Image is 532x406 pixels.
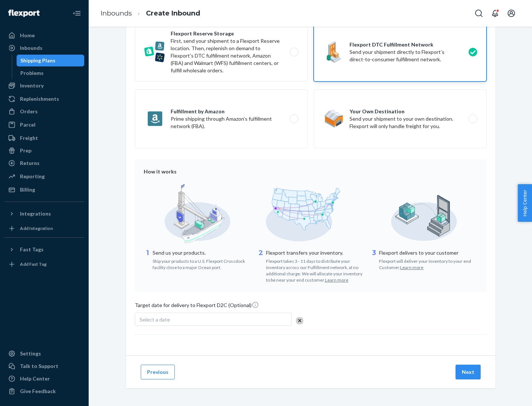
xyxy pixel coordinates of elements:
[266,249,365,257] p: Flexport transfers your inventory.
[20,350,41,357] div: Settings
[4,348,84,359] a: Settings
[379,257,478,271] div: Flexport will deliver your inventory to your end Customer.
[20,210,51,217] div: Integrations
[370,248,378,271] div: 3
[153,257,251,271] div: Ship your products to a U.S. Flexport Crossdock facility close to a major Ocean port.
[504,6,519,21] button: Open account menu
[4,145,84,156] a: Prep
[20,147,31,154] div: Prep
[20,95,59,103] div: Replenishments
[20,225,53,231] div: Add Integration
[144,168,478,175] div: How it works
[135,301,259,312] span: Target date for delivery to Flexport D2C (Optional)
[20,108,38,115] div: Orders
[4,80,84,92] a: Inventory
[379,249,478,257] p: Flexport delivers to your customer
[4,42,84,54] a: Inbounds
[20,82,44,89] div: Inventory
[20,173,45,180] div: Reporting
[456,365,481,379] button: Next
[20,134,38,142] div: Freight
[20,32,35,39] div: Home
[69,6,84,21] button: Close Navigation
[17,55,85,66] a: Shipping Plans
[141,365,175,379] button: Previous
[4,208,84,220] button: Integrations
[140,316,170,323] span: Select a date
[4,157,84,169] a: Returns
[20,69,44,77] div: Problems
[4,373,84,385] a: Help Center
[4,132,84,144] a: Freight
[4,171,84,182] a: Reporting
[4,360,84,372] a: Talk to Support
[20,159,40,167] div: Returns
[144,248,151,271] div: 1
[20,57,55,64] div: Shipping Plans
[4,223,84,234] a: Add Integration
[400,264,423,271] button: Learn more
[4,93,84,105] a: Replenishments
[471,6,486,21] button: Open Search Box
[20,388,56,395] div: Give Feedback
[488,6,502,21] button: Open notifications
[4,106,84,117] a: Orders
[4,119,84,131] a: Parcel
[20,246,44,253] div: Fast Tags
[4,258,84,270] a: Add Fast Tag
[20,121,35,128] div: Parcel
[4,244,84,255] button: Fast Tags
[4,184,84,196] a: Billing
[20,362,58,370] div: Talk to Support
[4,30,84,41] a: Home
[4,385,84,397] button: Give Feedback
[17,67,85,79] a: Problems
[146,9,200,17] a: Create Inbound
[518,184,532,222] button: Help Center
[266,257,365,283] div: Flexport takes 3 - 11 days to distribute your inventory across our Fulfillment network, at no add...
[8,10,40,17] img: Flexport logo
[20,375,50,382] div: Help Center
[153,249,251,257] p: Send us your products.
[95,3,206,24] ol: breadcrumbs
[100,9,132,17] a: Inbounds
[20,186,35,193] div: Billing
[257,248,265,283] div: 2
[325,277,348,283] button: Learn more
[20,44,42,52] div: Inbounds
[20,261,47,267] div: Add Fast Tag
